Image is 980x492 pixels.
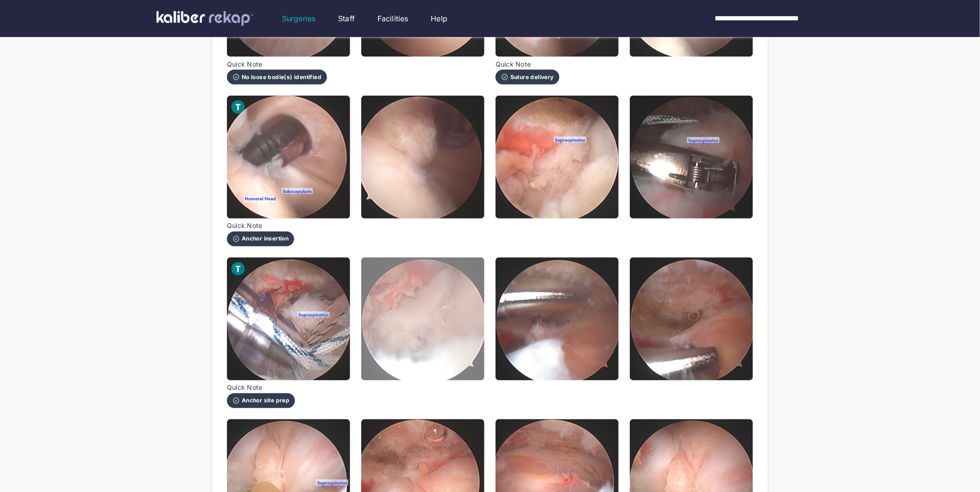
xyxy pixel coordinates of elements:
[630,258,753,381] img: ch1_image_020.jpg
[232,74,321,81] div: No loose bodie(s) identified
[501,74,554,81] div: Suture delivery
[232,235,289,243] div: Anchor insertion
[232,397,289,405] div: Anchor site prep
[431,13,448,24] a: Help
[232,397,240,405] img: check-circle-outline-white.611b8afe.svg
[227,222,294,230] span: Quick Note
[361,258,484,381] img: ch1_image_018.jpg
[377,13,408,24] a: Facilities
[157,11,253,26] img: kaliber labs logo
[496,61,559,68] span: Quick Note
[232,74,240,81] img: check-circle-outline-white.611b8afe.svg
[231,99,245,114] img: treatment-icon.9f8bb349.svg
[496,258,619,381] img: ch1_image_019.jpg
[338,13,355,24] a: Staff
[227,258,350,381] img: ch1_image_017.jpg
[501,74,509,81] img: check-circle-outline-white.611b8afe.svg
[361,96,484,219] img: ch1_image_014.jpg
[282,13,315,24] a: Surgeries
[227,96,350,219] img: ch1_image_013.jpg
[232,235,240,243] img: check-circle-outline-white.611b8afe.svg
[227,384,295,392] span: Quick Note
[231,261,245,276] img: treatment-icon.9f8bb349.svg
[630,96,753,219] img: ch1_image_016.jpg
[227,61,327,68] span: Quick Note
[496,96,619,219] img: ch1_image_015.jpg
